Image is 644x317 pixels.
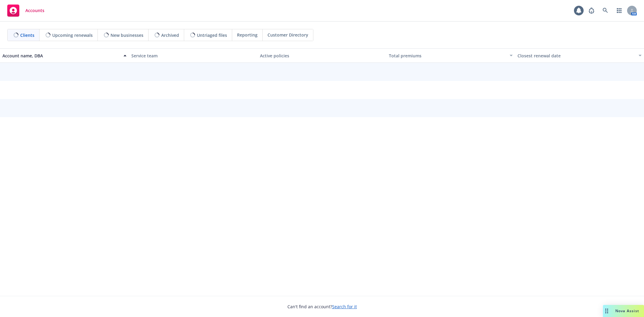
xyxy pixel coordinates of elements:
[585,5,598,17] a: Report a Bug
[287,303,357,310] span: Can't find an account?
[386,48,515,63] button: Total premiums
[197,32,227,38] span: Untriaged files
[52,32,93,38] span: Upcoming renewals
[5,2,47,19] a: Accounts
[389,53,506,59] div: Total premiums
[2,53,120,59] div: Account name, DBA
[515,48,644,63] button: Closest renewal date
[603,305,610,317] div: Drag to move
[517,53,635,59] div: Closest renewal date
[599,5,611,17] a: Search
[237,32,258,38] span: Reporting
[268,32,308,38] span: Customer Directory
[603,305,644,317] button: Nova Assist
[131,53,255,59] div: Service team
[260,53,384,59] div: Active policies
[258,48,386,63] button: Active policies
[25,8,44,13] span: Accounts
[613,5,625,17] a: Switch app
[615,308,639,313] span: Nova Assist
[332,304,357,309] a: Search for it
[161,32,179,38] span: Archived
[111,32,143,38] span: New businesses
[20,32,34,38] span: Clients
[129,48,258,63] button: Service team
